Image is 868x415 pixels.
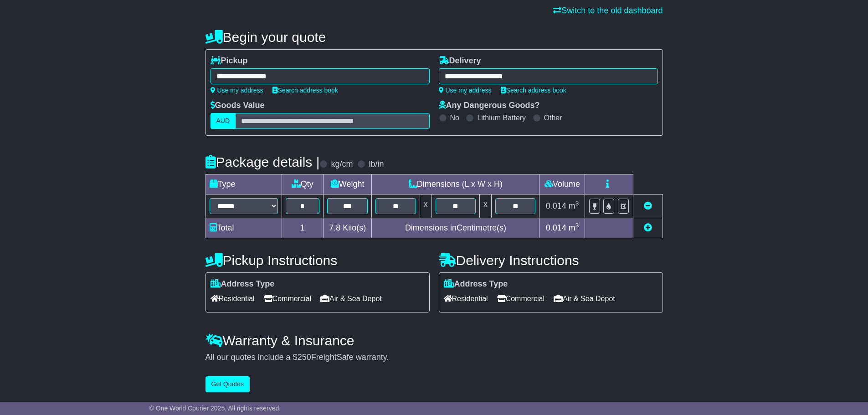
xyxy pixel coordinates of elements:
td: x [420,195,431,218]
a: Search address book [272,87,338,94]
span: m [569,201,579,210]
button: Get Quotes [205,376,250,392]
label: Pickup [211,56,248,66]
a: Use my address [211,87,263,94]
span: Commercial [497,292,544,306]
sup: 3 [575,200,579,207]
td: Type [205,174,282,195]
span: 7.8 [329,223,340,232]
label: Lithium Battery [477,113,526,122]
td: 1 [282,218,324,238]
td: Kilo(s) [324,218,372,238]
span: 250 [298,353,311,362]
h4: Warranty & Insurance [205,333,663,348]
label: Other [544,113,562,122]
span: Residential [211,292,255,306]
span: 0.014 [546,201,566,210]
label: Goods Value [211,101,265,111]
td: Dimensions in Centimetre(s) [372,218,539,238]
td: Weight [324,174,372,195]
label: AUD [211,113,236,129]
td: Volume [539,174,585,195]
span: Air & Sea Depot [320,292,382,306]
sup: 3 [575,222,579,229]
h4: Delivery Instructions [439,253,663,268]
label: Address Type [211,279,275,289]
span: Air & Sea Depot [554,292,615,306]
label: kg/cm [331,159,353,169]
a: Use my address [439,87,492,94]
a: Switch to the old dashboard [553,6,663,15]
td: Qty [282,174,324,195]
a: Remove this item [644,201,652,210]
td: Total [205,218,282,238]
label: Delivery [439,56,481,66]
h4: Begin your quote [205,30,663,45]
span: © One World Courier 2025. All rights reserved. [149,405,281,412]
span: 0.014 [546,223,566,232]
td: x [480,195,492,218]
h4: Pickup Instructions [205,253,430,268]
label: Address Type [444,279,508,289]
td: Dimensions (L x W x H) [372,174,539,195]
span: Commercial [264,292,311,306]
span: Residential [444,292,488,306]
label: Any Dangerous Goods? [439,101,540,111]
a: Add new item [644,223,652,232]
h4: Package details | [205,154,320,169]
label: lb/in [369,159,384,169]
label: No [450,113,459,122]
div: All our quotes include a $ FreightSafe warranty. [205,353,663,363]
a: Search address book [501,87,566,94]
span: m [569,223,579,232]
